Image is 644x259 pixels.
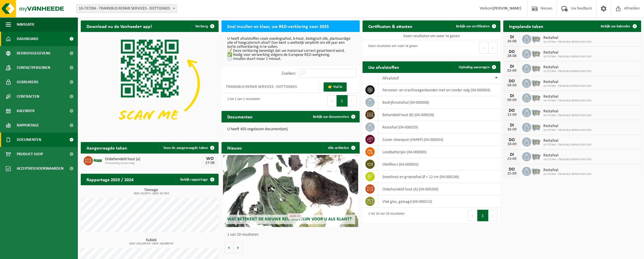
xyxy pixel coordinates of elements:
span: Afvalstof [382,76,399,81]
button: Next [489,210,497,221]
span: Wat betekent de nieuwe RED-richtlijn voor u als klant? [227,217,352,222]
span: Bekijk uw kalender [601,24,630,28]
strong: [PERSON_NAME] [493,6,521,11]
span: Restafval [543,50,592,55]
button: Next [489,42,497,54]
p: U heeft 405 ongelezen document(en). [227,127,354,131]
span: 10-737394 - TRANSIBUS REPAIR SERVICES [543,158,592,161]
span: Restafval [543,94,592,99]
span: Dashboard [17,32,38,46]
h2: Rapportage 2025 / 2024 [81,174,139,185]
div: DI [506,123,518,128]
span: Contactpersonen [17,61,50,75]
button: 1 [337,95,348,107]
span: Navigatie [17,17,35,32]
span: 10-737394 - TRANSIBUS REPAIR SERVICES - DOTTIGNIES [76,4,177,13]
td: behandeld hout (B) (04-000028) [378,109,500,121]
span: 10-737394 - TRANSIBUS REPAIR SERVICES [543,173,592,176]
img: Download de VHEPlus App [81,32,219,135]
span: Restafval [543,80,592,84]
span: Restafval [543,65,592,70]
h2: Uw afvalstoffen [363,61,405,73]
span: Restafval [543,153,592,158]
a: Bekijk uw certificaten [451,20,500,32]
h3: Tonnage [84,188,219,195]
div: DO [506,167,518,172]
td: restafval (04-000029) [378,121,500,133]
h2: Ingeplande taken [503,20,549,32]
button: Next [348,95,357,107]
a: Bekijk uw documenten [308,111,359,122]
td: bedrijfsrestafval (04-000008) [378,96,500,109]
a: 👉 Vul in [324,82,347,92]
span: 10-737394 - TRANSIBUS REPAIR SERVICES [543,114,592,117]
span: 10-737394 - TRANSIBUS REPAIR SERVICES [543,143,592,147]
span: Restafval [543,168,592,173]
div: DO [506,50,518,54]
span: Contracten [17,89,39,104]
div: 11-09 [506,113,518,117]
div: DI [506,64,518,69]
button: Previous [468,210,477,221]
a: Alle artikelen [323,142,359,154]
span: 10-737394 - TRANSIBUS REPAIR SERVICES [543,40,592,44]
img: HK-XC-15-GN-00 [93,158,103,163]
a: Bekijk uw kalender [596,20,641,32]
span: Product Shop [17,147,43,161]
td: oliefilters (04-000092) [378,158,500,171]
button: 1 [477,210,489,221]
a: Ophaling aanvragen [454,61,500,73]
span: Bedrijfsgegevens [17,46,50,61]
span: Toon de aangevraagde taken [163,146,208,150]
div: 16-09 [506,128,518,132]
div: 27-08 [204,161,216,165]
div: 26-08 [506,39,518,44]
div: 02-09 [506,69,518,73]
button: Vorige [224,242,234,253]
h2: Nieuws [221,142,247,153]
span: 10-737394 - TRANSIBUS REPAIR SERVICES [543,55,592,58]
span: Documenten [17,133,41,147]
img: WB-2500-GAL-GY-01 [531,107,541,117]
a: Toon de aangevraagde taken [159,142,218,154]
img: WB-2500-GAL-GY-01 [531,166,541,176]
td: vlak glas, gelaagd (04-000213) [378,195,500,208]
div: 1 tot 1 van 1 resultaten [224,94,260,107]
span: 10-737394 - TRANSIBUS REPAIR SERVICES [543,99,592,103]
span: Gebruikers [17,75,38,89]
span: Bekijk uw documenten [313,115,349,119]
span: Omwisseling op aanvraag [105,162,201,165]
span: Verberg [195,24,208,28]
div: 25-09 [506,172,518,176]
span: Restafval [543,36,592,40]
a: Wat betekent de nieuwe RED-richtlijn voor u als klant? [223,155,358,227]
span: Rapportage [17,118,39,133]
td: snoeihout en groenafval Ø < 12 cm (04-000146) [378,171,500,183]
img: WB-2500-GAL-GY-01 [531,137,541,146]
p: U heeft afvalstoffen zoals voedingsafval, b-hout, biologisch slib, plantaardige olie of hoogcalor... [227,37,354,61]
div: 1 tot 10 van 10 resultaten [365,209,405,222]
div: DI [506,35,518,39]
span: 10-737394 - TRANSIBUS REPAIR SERVICES [543,70,592,73]
div: 04-09 [506,84,518,88]
span: 10-737394 - TRANSIBUS REPAIR SERVICES [543,128,592,132]
div: 18-09 [506,142,518,146]
div: 09-09 [506,98,518,102]
h3: Kubiek [84,238,219,245]
h2: Documenten [221,111,258,122]
span: Acceptatievoorwaarden [17,161,63,176]
div: DI [506,94,518,98]
h2: Certificaten & attesten [363,20,418,32]
span: Restafval [543,109,592,114]
span: Restafval [543,124,592,128]
a: Bekijk rapportage [176,174,218,185]
span: Ophaling aanvragen [459,65,490,69]
h2: Snel invullen en klaar, uw RED-verklaring voor 2025 [221,20,335,32]
div: DI [506,152,518,157]
div: DO [506,79,518,84]
td: TRANSIBUS REPAIR SERVICES - DOTTIGNIES [221,80,319,93]
h2: Download nu de Vanheede+ app! [81,20,158,32]
td: onbehandeld hout (A) (04-000200) [378,183,500,195]
button: Previous [327,95,337,107]
td: zuiver steenpuin (HMRP) (04-000054) [378,133,500,146]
